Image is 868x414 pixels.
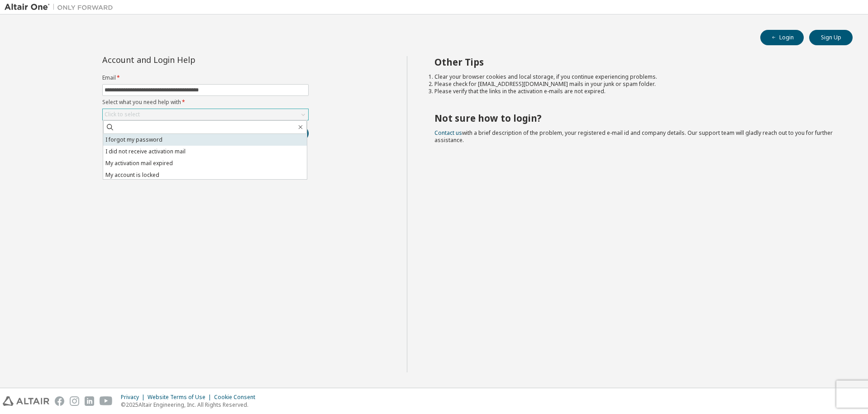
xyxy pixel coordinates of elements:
[434,129,462,137] a: Contact us
[100,396,113,406] img: youtube.svg
[3,396,49,406] img: altair_logo.svg
[102,74,309,81] label: Email
[121,394,148,401] div: Privacy
[70,396,79,406] img: instagram.svg
[434,81,837,88] li: Please check for [EMAIL_ADDRESS][DOMAIN_NAME] mails in your junk or spam folder.
[809,30,853,45] button: Sign Up
[103,134,307,146] li: I forgot my password
[102,99,309,106] label: Select what you need help with
[214,394,261,401] div: Cookie Consent
[105,111,140,118] div: Click to select
[434,73,837,81] li: Clear your browser cookies and local storage, if you continue experiencing problems.
[434,112,837,124] h2: Not sure how to login?
[434,56,837,68] h2: Other Tips
[148,394,214,401] div: Website Terms of Use
[434,88,837,95] li: Please verify that the links in the activation e-mails are not expired.
[55,396,64,406] img: facebook.svg
[85,396,94,406] img: linkedin.svg
[760,30,804,45] button: Login
[103,109,308,120] div: Click to select
[121,401,261,409] p: © 2025 Altair Engineering, Inc. All Rights Reserved.
[434,129,833,144] span: with a brief description of the problem, your registered e-mail id and company details. Our suppo...
[5,3,118,12] img: Altair One
[102,56,267,63] div: Account and Login Help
